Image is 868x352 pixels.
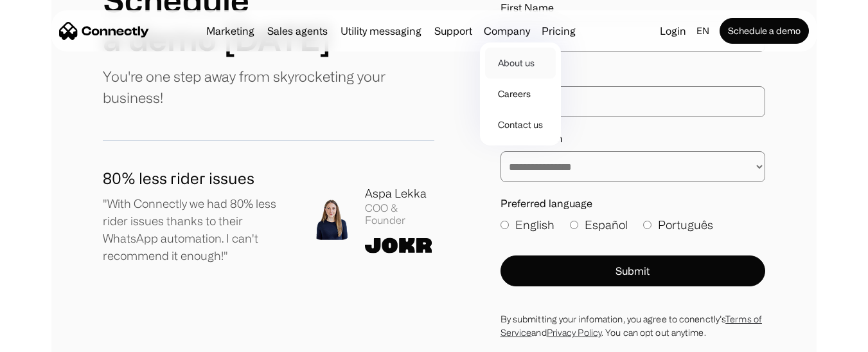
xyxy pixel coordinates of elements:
aside: Language selected: English [13,328,77,347]
a: home [59,21,149,41]
div: Company [480,22,534,40]
a: Contact us [485,109,556,140]
a: Sales agents [262,26,333,36]
nav: Company [480,40,561,145]
a: Login [655,22,691,40]
div: By submitting your infomation, you agree to conenctly’s and . You can opt out anytime. [500,312,765,339]
label: Português [643,216,713,234]
label: Preferred language [500,198,765,210]
label: Español [570,216,628,234]
ul: Language list [26,329,77,347]
input: English [500,221,509,229]
div: en [696,22,709,40]
a: Terms of Service [500,314,762,337]
div: COO & Founder [365,202,434,227]
a: Careers [485,79,556,109]
input: Português [643,221,651,229]
label: Sales Region [500,133,765,145]
h1: 80% less rider issues [103,167,290,190]
p: "With Connectly we had 80% less rider issues thanks to their WhatsApp automation. I can't recomme... [103,195,290,264]
button: Submit [500,255,765,286]
label: Work Email [500,68,765,80]
a: Marketing [201,26,260,36]
label: English [500,216,554,234]
div: Company [484,22,530,40]
div: en [691,22,717,40]
a: Privacy Policy [547,328,601,337]
a: About us [485,48,556,79]
a: Pricing [536,26,581,36]
div: Aspa Lekka [365,185,434,202]
a: Schedule a demo [720,18,809,44]
a: Support [429,26,477,36]
p: You're one step away from skyrocketing your business! [103,66,434,108]
input: Español [570,221,578,229]
a: Utility messaging [335,26,427,36]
